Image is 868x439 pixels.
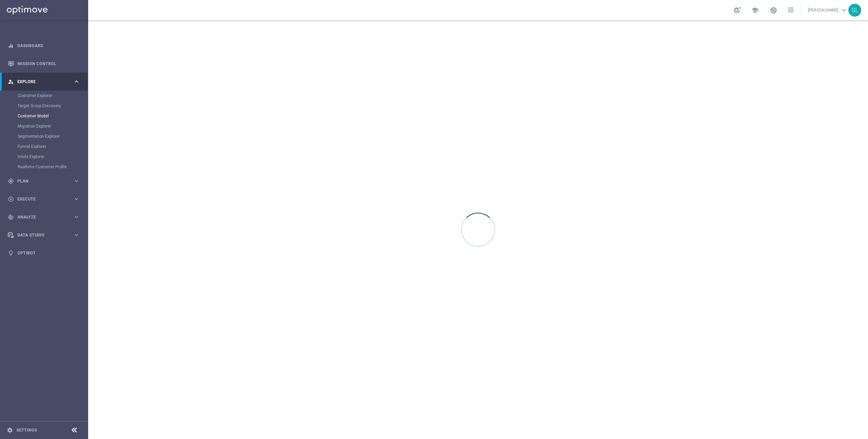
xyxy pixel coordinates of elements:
[18,164,71,170] a: Realtime Customer Profile
[18,162,87,172] div: Realtime Customer Profile
[8,178,14,184] i: gps_fixed
[8,178,73,184] div: Plan
[840,6,848,14] span: keyboard_arrow_down
[18,144,71,149] a: Funnel Explorer
[8,79,14,85] i: person_search
[8,244,80,262] div: Optibot
[18,154,71,159] a: Visits Explorer
[7,250,80,256] button: lightbulb Optibot
[18,152,87,162] div: Visits Explorer
[8,196,73,202] div: Execute
[18,134,71,139] a: Segmentation Explorer
[18,91,87,101] div: Customer Explorer
[73,232,80,238] i: keyboard_arrow_right
[7,61,80,66] button: Mission Control
[17,197,73,201] span: Execute
[18,113,71,119] a: Customer Model
[8,55,80,73] div: Mission Control
[8,214,14,220] i: track_changes
[8,196,14,202] i: play_circle_outline
[8,79,73,85] div: Explore
[73,78,80,85] i: keyboard_arrow_right
[18,131,87,141] div: Segmentation Explorer
[8,43,14,49] i: equalizer
[73,178,80,184] i: keyboard_arrow_right
[7,214,80,220] button: track_changes Analyze keyboard_arrow_right
[848,4,861,17] div: SL
[17,55,80,73] a: Mission Control
[807,5,848,15] a: [PERSON_NAME]keyboard_arrow_down
[7,79,80,84] button: person_search Explore keyboard_arrow_right
[73,214,80,220] i: keyboard_arrow_right
[7,232,80,238] button: Data Studio keyboard_arrow_right
[8,250,14,256] i: lightbulb
[18,111,87,121] div: Customer Model
[8,37,80,55] div: Dashboard
[73,196,80,202] i: keyboard_arrow_right
[17,80,73,84] span: Explore
[17,179,73,183] span: Plan
[8,214,73,220] div: Analyze
[16,428,37,432] a: Settings
[17,244,80,262] a: Optibot
[7,427,13,433] i: settings
[18,101,87,111] div: Target Group Discovery
[751,6,759,14] span: school
[7,43,80,49] button: equalizer Dashboard
[18,123,71,129] a: Migration Explorer
[17,215,73,219] span: Analyze
[17,233,73,237] span: Data Studio
[18,141,87,152] div: Funnel Explorer
[8,232,73,238] div: Data Studio
[18,103,71,109] a: Target Group Discovery
[18,121,87,131] div: Migration Explorer
[17,37,80,55] a: Dashboard
[18,93,71,98] a: Customer Explorer
[7,196,80,202] button: play_circle_outline Execute keyboard_arrow_right
[7,178,80,184] button: gps_fixed Plan keyboard_arrow_right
